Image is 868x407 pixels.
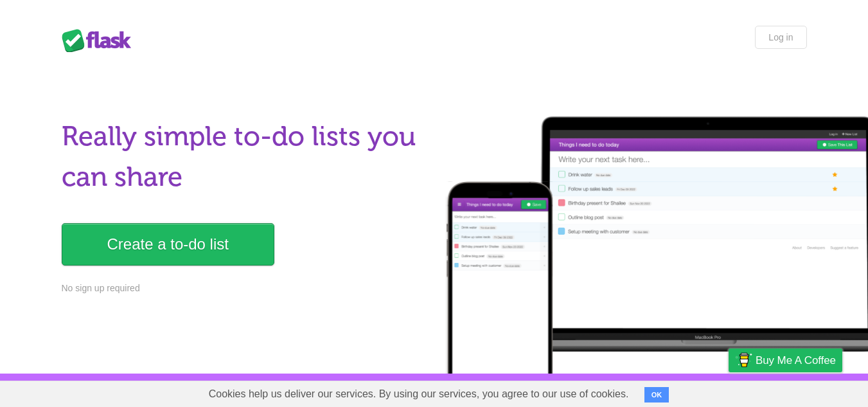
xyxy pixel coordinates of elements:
[644,387,669,402] button: OK
[735,349,752,371] img: Buy me a coffee
[62,29,139,52] div: Flask Lists
[755,26,806,49] a: Log in
[62,223,274,266] a: Create a to-do list
[62,282,427,295] p: No sign up required
[729,348,842,372] a: Buy me a coffee
[196,381,642,407] span: Cookies help us deliver our services. By using our services, you agree to our use of cookies.
[756,349,836,372] span: Buy me a coffee
[62,116,427,197] h1: Really simple to-do lists you can share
